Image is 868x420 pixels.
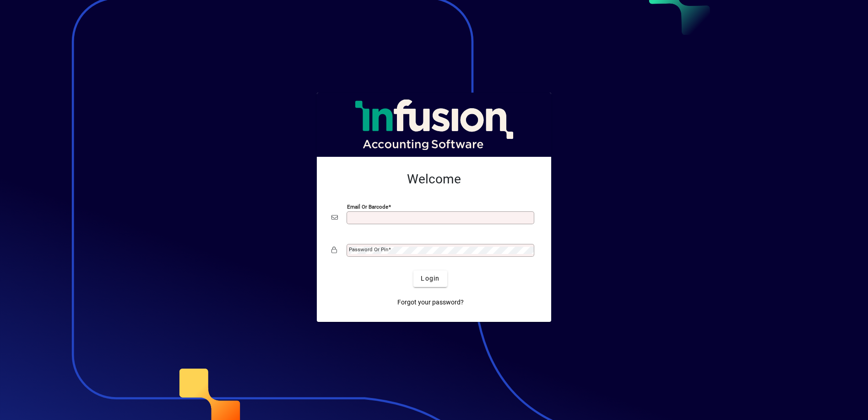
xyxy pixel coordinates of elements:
[421,274,439,283] span: Login
[394,294,467,311] a: Forgot your password?
[331,171,537,187] h2: Welcome
[349,246,388,253] mat-label: Password or Pin
[397,298,464,307] span: Forgot your password?
[413,271,447,287] button: Login
[347,203,388,210] mat-label: Email or Barcode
